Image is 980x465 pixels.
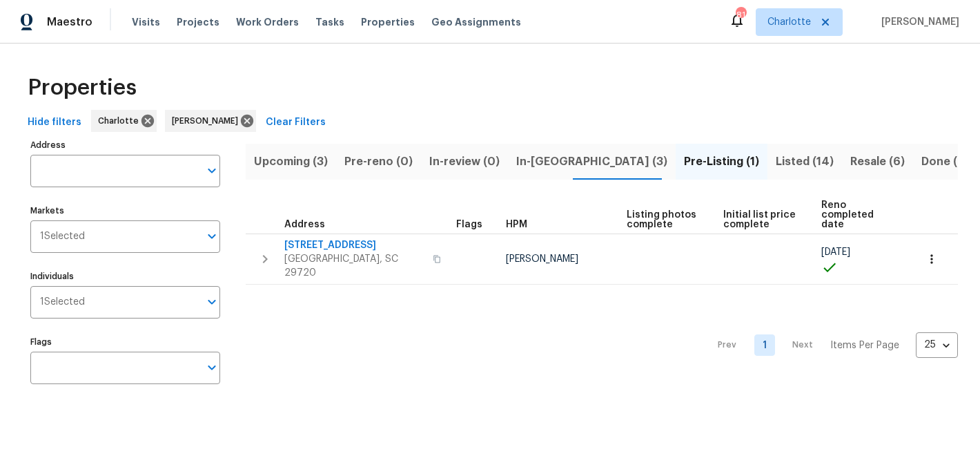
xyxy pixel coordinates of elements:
[850,152,905,171] span: Resale (6)
[165,110,256,132] div: [PERSON_NAME]
[830,339,899,352] p: Items Per Page
[47,15,92,29] span: Maestro
[456,220,482,229] span: Flags
[315,17,344,27] span: Tasks
[767,15,811,29] span: Charlotte
[30,338,220,346] label: Flags
[705,293,958,398] nav: Pagination Navigation
[516,152,667,171] span: In-[GEOGRAPHIC_DATA] (3)
[284,252,424,280] span: [GEOGRAPHIC_DATA], SC 29720
[266,114,326,131] span: Clear Filters
[22,110,87,135] button: Hide filters
[177,15,219,29] span: Projects
[776,152,834,171] span: Listed (14)
[202,292,222,312] button: Open
[754,334,775,356] a: Goto page 1
[40,231,85,243] span: 1 Selected
[916,327,958,363] div: 25
[684,152,759,171] span: Pre-Listing (1)
[284,238,424,252] span: [STREET_ADDRESS]
[40,296,85,308] span: 1 Selected
[202,358,222,377] button: Open
[284,220,325,229] span: Address
[202,161,222,180] button: Open
[30,141,220,149] label: Address
[260,110,331,135] button: Clear Filters
[132,15,160,29] span: Visits
[236,15,299,29] span: Work Orders
[30,272,220,281] label: Individuals
[506,220,527,229] span: HPM
[91,110,157,132] div: Charlotte
[254,152,328,171] span: Upcoming (3)
[28,114,81,131] span: Hide filters
[202,227,222,246] button: Open
[28,81,137,95] span: Properties
[821,200,893,229] span: Reno completed date
[30,207,220,215] label: Markets
[821,247,850,257] span: [DATE]
[429,152,500,171] span: In-review (0)
[736,8,745,22] div: 81
[876,15,959,29] span: [PERSON_NAME]
[627,210,700,229] span: Listing photos complete
[344,152,413,171] span: Pre-reno (0)
[172,114,244,128] span: [PERSON_NAME]
[431,15,521,29] span: Geo Assignments
[506,254,578,264] span: [PERSON_NAME]
[723,210,798,229] span: Initial list price complete
[98,114,144,128] span: Charlotte
[361,15,415,29] span: Properties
